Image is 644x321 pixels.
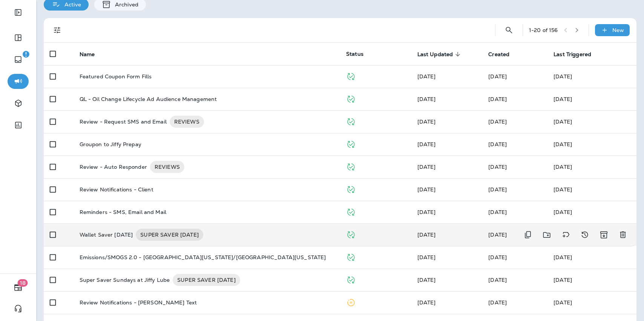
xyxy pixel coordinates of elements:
span: Published [346,163,356,170]
p: Groupon to Jiffy Prepay [80,141,141,147]
span: Published [346,118,356,124]
span: SUPER SAVER [DATE] [173,276,240,284]
button: Filters [50,23,65,38]
div: REVIEWS [170,116,204,128]
span: Unknown [488,254,507,261]
td: [DATE] [547,269,636,291]
span: Last Triggered [554,51,601,58]
p: Archived [111,2,138,8]
span: Published [346,208,356,215]
p: Review - Request SMS and Email [80,116,167,128]
td: [DATE] [547,65,636,88]
span: Jennifer Welch [417,299,436,306]
div: 1 - 20 of 156 [529,27,558,33]
span: Shire Marketing [417,209,436,216]
span: REVIEWS [150,163,184,171]
span: 18 [18,279,28,287]
button: Add tags [558,227,573,243]
span: Shire Marketing [488,231,507,238]
button: View Changelog [577,227,592,243]
p: Featured Coupon Form Fills [80,73,152,79]
span: Shire Marketing [417,277,436,283]
span: Published [346,185,356,192]
span: Published [346,253,356,260]
span: Name [80,51,95,58]
span: Shire Marketing [488,186,507,193]
button: Expand Sidebar [8,5,29,20]
span: Created [488,51,519,58]
span: Published [346,72,356,79]
p: Review Notifications - Client [80,186,153,193]
p: Emissions/SMOGS 2.0 - [GEOGRAPHIC_DATA][US_STATE]/[GEOGRAPHIC_DATA][US_STATE] [80,254,326,260]
p: Reminders - SMS, Email and Mail [80,209,166,215]
td: [DATE] [547,291,636,314]
span: Jennifer Welch [488,164,507,170]
span: Jennifer Welch [488,118,507,125]
span: REVIEWS [170,118,204,125]
span: Shire Marketing [488,141,507,148]
span: Shire Marketing [488,209,507,216]
button: Delete [615,227,630,243]
button: Move to folder [539,227,555,243]
p: Super Saver Sundays at Jiffy Lube [80,274,170,286]
span: Published [346,140,356,147]
span: Published [346,95,356,102]
div: SUPER SAVER [DATE] [136,229,203,241]
span: Shire Marketing [488,277,507,283]
p: QL - Oil Change Lifecycle Ad Audience Management [80,96,217,102]
span: SUPER SAVER [DATE] [136,231,203,238]
span: Shire Marketing [417,231,436,238]
td: [DATE] [547,156,636,178]
span: Jennifer Welch [417,186,436,193]
span: Shire Marketing [417,73,436,80]
span: Last Updated [417,51,453,58]
p: Review - Auto Responder [80,161,147,173]
span: Unknown [488,96,507,102]
button: Archive [596,227,612,243]
p: New [612,27,624,33]
span: Developer Integrations [417,118,436,125]
span: Last Updated [417,51,463,58]
td: [DATE] [547,88,636,110]
div: SUPER SAVER [DATE] [173,274,240,286]
td: [DATE] [547,246,636,269]
span: Published [346,276,356,283]
button: Search Journeys [501,23,517,38]
span: Shire Marketing [417,164,436,170]
td: [DATE] [547,201,636,223]
span: Status [346,50,363,57]
td: [DATE] [547,110,636,133]
span: Shire Marketing [488,73,507,80]
span: Unknown [417,254,436,261]
td: [DATE] [547,178,636,201]
button: 18 [8,280,29,295]
span: Paused [346,298,356,305]
p: Review Notifications - [PERSON_NAME] Text [80,300,197,306]
span: Shire Marketing [417,141,436,148]
span: Published [346,231,356,237]
div: REVIEWS [150,161,184,173]
span: Name [80,51,105,58]
p: Wallet Saver [DATE] [80,229,133,241]
span: Created [488,51,509,58]
span: Developer Integrations [417,96,436,102]
span: Last Triggered [554,51,591,58]
td: [DATE] [547,133,636,156]
span: Jennifer Welch [488,299,507,306]
button: Duplicate [520,227,535,243]
p: Active [61,2,81,8]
